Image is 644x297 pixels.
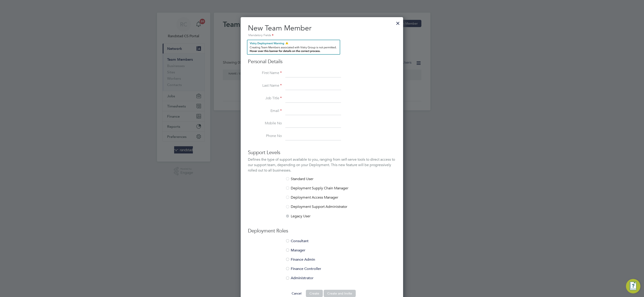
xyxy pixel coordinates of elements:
li: Administrator [248,276,396,285]
h3: Deployment Roles [248,228,396,234]
h3: Support Levels [248,149,396,156]
li: Deployment Supply Chain Manager [248,186,396,195]
li: Deployment Support Administrator [248,204,396,214]
label: Email [248,109,282,113]
button: Create and Invite [324,290,356,297]
div: Mandatory Fields [248,33,396,38]
label: Last Name [248,83,282,88]
h2: New Team Member [248,23,396,38]
label: Job Title [248,96,282,101]
label: Phone No [248,134,282,138]
li: Manager [248,248,396,257]
li: Finance Controller [248,267,396,276]
label: Mobile No [248,121,282,126]
div: Defines the type of support available to you, ranging from self-serve tools to direct access to o... [248,157,396,173]
li: Standard User [248,177,396,186]
button: Cancel [288,290,305,297]
button: Create [306,290,323,297]
button: Team Members Vistry Reminder [247,40,340,55]
li: Legacy User [248,214,396,219]
h3: Personal Details [248,40,396,65]
label: First Name [248,71,282,75]
li: Finance Admin [248,257,396,267]
button: Engage Resource Center [626,279,640,293]
li: Deployment Access Manager [248,195,396,204]
li: Consultant [248,239,396,248]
